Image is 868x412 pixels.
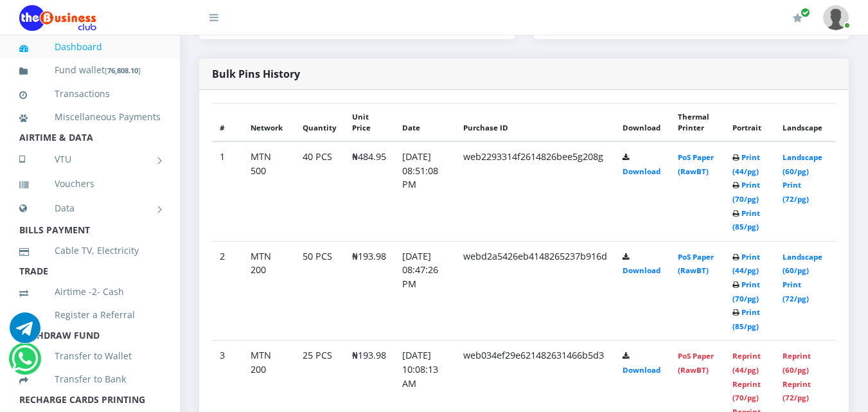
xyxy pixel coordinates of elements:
th: # [212,103,243,141]
img: Logo [19,5,96,31]
td: [DATE] 08:47:26 PM [394,241,456,341]
th: Portrait [725,103,775,141]
th: Quantity [295,103,344,141]
b: 76,808.10 [107,66,138,75]
td: 2 [212,241,243,341]
a: Reprint (44/pg) [732,351,761,375]
a: Landscape (60/pg) [783,152,822,176]
td: 40 PCS [295,141,344,241]
a: Data [19,192,161,224]
a: Print (72/pg) [783,180,809,204]
th: Thermal Printer [670,103,725,141]
a: Reprint (60/pg) [783,351,811,375]
a: Chat for support [12,353,38,374]
a: Register a Referral [19,300,161,330]
a: Cable TV, Electricity [19,236,161,265]
th: Date [394,103,456,141]
a: Print (44/pg) [732,252,760,276]
a: Download [623,166,660,176]
td: ₦193.98 [344,241,394,341]
i: Renew/Upgrade Subscription [793,13,802,23]
a: Transactions [19,79,161,109]
a: Print (44/pg) [732,152,760,176]
td: 1 [212,141,243,241]
th: Unit Price [344,103,394,141]
td: MTN 500 [243,141,295,241]
a: Chat for support [10,322,40,343]
a: PoS Paper (RawBT) [678,152,714,176]
td: webd2a5426eb4148265237b916d [456,241,615,341]
a: Print (70/pg) [732,280,760,303]
td: web2293314f2614826bee5g208g [456,141,615,241]
strong: Bulk Pins History [212,67,300,81]
a: Reprint (70/pg) [732,379,761,403]
th: Landscape [775,103,836,141]
a: Print (85/pg) [732,307,760,331]
td: MTN 200 [243,241,295,341]
td: ₦484.95 [344,141,394,241]
a: Landscape (60/pg) [783,252,822,276]
a: Print (72/pg) [783,280,809,303]
a: Miscellaneous Payments [19,102,161,132]
a: VTU [19,143,161,175]
a: PoS Paper (RawBT) [678,252,714,276]
td: 50 PCS [295,241,344,341]
a: Reprint (72/pg) [783,379,811,403]
th: Download [615,103,670,141]
th: Purchase ID [456,103,615,141]
a: Fund wallet[76,808.10] [19,55,161,85]
a: Download [623,365,660,375]
a: Print (85/pg) [732,208,760,232]
a: Vouchers [19,169,161,199]
td: [DATE] 08:51:08 PM [394,141,456,241]
a: Dashboard [19,32,161,62]
span: Renew/Upgrade Subscription [801,8,810,17]
a: PoS Paper (RawBT) [678,351,714,375]
a: Transfer to Wallet [19,341,161,371]
a: Download [623,265,660,275]
th: Network [243,103,295,141]
a: Airtime -2- Cash [19,277,161,307]
img: User [823,5,849,30]
a: Print (70/pg) [732,180,760,204]
a: Transfer to Bank [19,364,161,394]
small: [ ] [105,66,141,75]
